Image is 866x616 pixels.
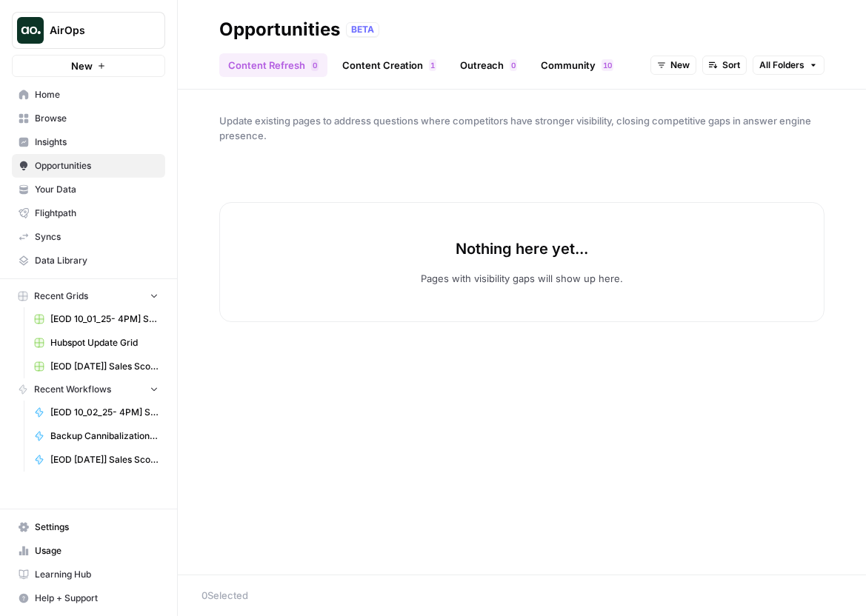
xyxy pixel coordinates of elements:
[50,429,159,443] span: Backup Cannibalization [No Ranking Keywords]
[219,53,327,77] a: Content Refresh0
[12,83,165,107] a: Home
[313,59,317,71] span: 0
[12,249,165,272] a: Data Library
[12,107,165,130] a: Browse
[421,271,623,286] p: Pages with visibility gaps will show up here.
[12,178,165,201] a: Your Data
[602,59,613,71] div: 10
[27,401,165,424] a: [EOD 10_02_25- 4PM] Sales Scoping Workflow
[12,55,165,77] button: New
[71,58,93,73] span: New
[35,207,159,220] span: Flightpath
[35,159,159,173] span: Opportunities
[451,53,526,77] a: Outreach0
[12,130,165,154] a: Insights
[722,58,740,72] span: Sort
[12,201,165,225] a: Flightpath
[50,406,159,419] span: [EOD 10_02_25- 4PM] Sales Scoping Workflow
[219,113,825,143] span: Update existing pages to address questions where competitors have stronger visibility, closing co...
[702,56,747,75] button: Sort
[510,59,517,71] div: 0
[50,312,159,326] span: [EOD 10_01_25- 4PM] Sales Scoping Workflow (9) Grid
[670,58,690,72] span: New
[35,254,159,267] span: Data Library
[607,59,612,71] span: 0
[346,22,379,37] div: BETA
[50,23,139,38] span: AirOps
[35,592,159,605] span: Help + Support
[532,53,622,77] a: Community10
[17,17,44,44] img: AirOps Logo
[12,563,165,586] a: Learning Hub
[333,53,445,77] a: Content Creation1
[35,112,159,125] span: Browse
[50,336,159,349] span: Hubspot Update Grid
[35,544,159,558] span: Usage
[27,307,165,331] a: [EOD 10_01_25- 4PM] Sales Scoping Workflow (9) Grid
[12,154,165,178] a: Opportunities
[603,59,607,71] span: 1
[650,56,696,75] button: New
[759,58,805,72] span: All Folders
[27,331,165,355] a: Hubspot Update Grid
[430,59,435,71] span: 1
[12,12,165,49] button: Workspace: AirOps
[753,56,825,75] button: All Folders
[35,568,159,581] span: Learning Hub
[50,453,159,466] span: [EOD [DATE]] Sales Scoping Workflow
[511,59,516,71] span: 0
[456,238,588,259] p: Nothing here yet...
[429,59,436,71] div: 1
[27,448,165,472] a: [EOD [DATE]] Sales Scoping Workflow
[34,383,111,396] span: Recent Workflows
[12,586,165,610] button: Help + Support
[34,289,88,303] span: Recent Grids
[12,378,165,401] button: Recent Workflows
[27,355,165,378] a: [EOD [DATE]] Sales Scoping Workflow Grid
[201,588,842,603] div: 0 Selected
[12,515,165,539] a: Settings
[12,225,165,249] a: Syncs
[311,59,319,71] div: 0
[35,183,159,196] span: Your Data
[35,520,159,534] span: Settings
[12,285,165,307] button: Recent Grids
[35,135,159,149] span: Insights
[50,360,159,373] span: [EOD [DATE]] Sales Scoping Workflow Grid
[219,18,340,41] div: Opportunities
[12,539,165,563] a: Usage
[35,88,159,101] span: Home
[35,230,159,244] span: Syncs
[27,424,165,448] a: Backup Cannibalization [No Ranking Keywords]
